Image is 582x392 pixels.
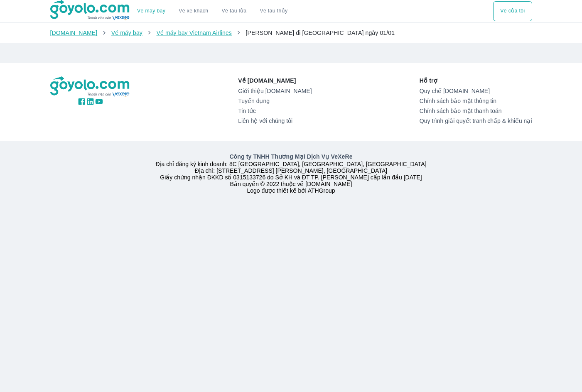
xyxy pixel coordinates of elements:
div: choose transportation mode [493,1,532,21]
a: Vé xe khách [179,8,208,14]
a: [DOMAIN_NAME] [50,29,98,36]
a: Vé máy bay Vietnam Airlines [156,29,232,36]
a: Chính sách bảo mật thanh toán [420,108,532,114]
button: Vé của tôi [493,1,532,21]
p: Hỗ trợ [420,76,532,85]
a: Vé tàu lửa [215,1,253,21]
div: choose transportation mode [130,1,294,21]
a: Quy trình giải quyết tranh chấp & khiếu nại [420,118,532,124]
a: Tuyển dụng [238,98,312,104]
a: Liên hệ với chúng tôi [238,118,312,124]
a: Chính sách bảo mật thông tin [420,98,532,104]
nav: breadcrumb [50,29,532,37]
a: Giới thiệu [DOMAIN_NAME] [238,88,312,94]
a: Tin tức [238,108,312,114]
img: logo [50,76,131,97]
a: Quy chế [DOMAIN_NAME] [420,88,532,94]
button: Vé tàu thủy [253,1,294,21]
span: [PERSON_NAME] đi [GEOGRAPHIC_DATA] ngày 01/01 [246,29,395,36]
a: Vé máy bay [111,29,142,36]
p: Công ty TNHH Thương Mại Dịch Vụ VeXeRe [52,152,530,161]
div: Địa chỉ đăng ký kinh doanh: 8C [GEOGRAPHIC_DATA], [GEOGRAPHIC_DATA], [GEOGRAPHIC_DATA] Địa chỉ: [... [45,152,537,194]
a: Vé máy bay [137,8,165,14]
p: Về [DOMAIN_NAME] [238,76,312,85]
